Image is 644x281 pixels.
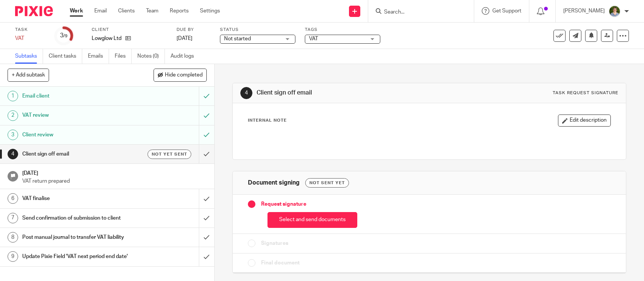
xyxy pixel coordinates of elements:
a: Emails [88,49,109,64]
label: Due by [177,27,211,33]
a: Reports [170,7,189,15]
label: Tags [305,27,380,33]
span: Get Support [492,8,521,14]
a: Email [94,7,107,15]
a: Settings [200,7,220,15]
h1: Post manual journal to transfer VAT liability [22,232,135,243]
h1: Client sign off email [22,148,135,160]
button: Hide completed [154,69,207,81]
div: 3 [60,31,68,40]
p: [PERSON_NAME] [563,7,605,15]
div: Mark as to do [199,87,214,105]
span: Not yet sent [152,151,187,157]
div: 7 [8,213,18,223]
p: Lowglow Ltd [92,35,121,42]
div: 4 [240,87,252,99]
h1: Client review [22,129,135,140]
h1: [DATE] [22,168,207,177]
small: /9 [63,34,68,38]
a: Clients [118,7,135,15]
label: Task [15,27,45,33]
span: VAT [309,36,318,41]
label: Client [92,27,167,33]
div: VAT [15,35,45,42]
div: Mark as done [199,209,214,228]
span: Signatures [261,240,288,247]
button: Edit description [558,115,611,127]
img: pcwCs64t.jpeg [609,5,621,17]
h1: Email client [22,90,135,102]
div: 1 [8,91,18,101]
div: Mark as to do [199,125,214,144]
i: Open client page [125,35,131,41]
div: 9 [8,251,18,262]
a: Team [146,7,158,15]
button: + Add subtask [8,69,49,81]
span: Request signature [261,200,306,208]
h1: Send confirmation of submission to client [22,212,135,224]
button: Select and send documents [267,212,357,228]
a: Send new email to Lowglow Ltd [569,30,581,42]
div: 2 [8,110,18,121]
span: Hide completed [165,72,203,78]
p: Internal Note [248,118,287,124]
div: Mark as done [199,228,214,247]
img: Pixie [15,6,53,16]
div: Mark as done [199,145,214,163]
a: Files [115,49,132,64]
a: Audit logs [171,49,200,64]
h1: Update Pixie Field 'VAT next period end date' [22,251,135,262]
div: Mark as done [199,189,214,208]
div: 8 [8,232,18,243]
span: [DATE] [177,36,192,41]
div: Mark as to do [199,106,214,125]
div: Task request signature [553,90,618,96]
input: Search [383,9,451,16]
a: Notes (0) [137,49,165,64]
h1: Document signing [248,179,300,187]
span: Final document [261,259,300,267]
a: Reassign task [601,30,613,42]
div: Mark as done [199,247,214,266]
div: 4 [8,149,18,159]
span: Not started [224,36,251,41]
div: Not sent yet [305,178,349,188]
h1: Client sign off email [257,89,446,97]
p: VAT return prepared [22,177,207,185]
h1: VAT finalise [22,193,135,204]
h1: VAT review [22,110,135,121]
a: Work [70,7,83,15]
a: Client tasks [49,49,82,64]
label: Status [220,27,295,33]
button: Snooze task [585,30,597,42]
a: Subtasks [15,49,43,64]
div: 6 [8,193,18,204]
div: 3 [8,130,18,140]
